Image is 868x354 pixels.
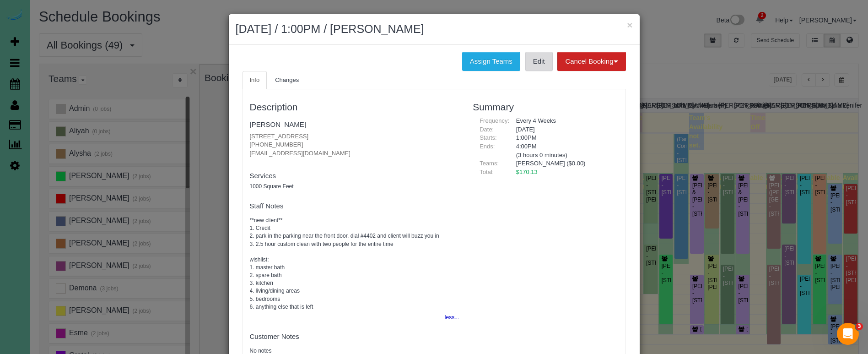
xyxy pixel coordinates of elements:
[516,169,538,175] span: $170.13
[236,21,633,38] h2: [DATE] / 1:00PM / [PERSON_NAME]
[439,311,459,324] button: less...
[480,160,499,167] span: Teams:
[557,52,625,71] button: Cancel Booking
[509,134,619,142] div: 1:00PM
[480,117,509,124] span: Frequency:
[525,52,553,71] a: Edit
[473,102,618,112] h3: Summary
[480,134,497,141] span: Starts:
[250,172,459,180] h4: Services
[250,102,459,112] h3: Description
[268,71,306,90] a: Changes
[480,143,495,150] span: Ends:
[509,117,619,125] div: Every 4 Weeks
[250,202,459,210] h4: Staff Notes
[275,76,299,83] span: Changes
[856,323,863,330] span: 3
[250,76,260,83] span: Info
[837,323,859,345] iframe: Intercom live chat
[250,217,459,311] pre: **new client** 1. Credit 2. park in the parking near the front door, dial #4402 and client will b...
[480,169,494,175] span: Total:
[250,132,459,158] p: [STREET_ADDRESS] [PHONE_NUMBER] [EMAIL_ADDRESS][DOMAIN_NAME]
[516,159,612,168] li: [PERSON_NAME] ($0.00)
[627,20,632,30] button: ×
[509,142,619,159] div: 4:00PM (3 hours 0 minutes)
[250,333,459,341] h4: Customer Notes
[250,120,306,128] a: [PERSON_NAME]
[243,71,267,90] a: Info
[462,52,520,71] button: Assign Teams
[480,126,494,133] span: Date:
[509,125,619,134] div: [DATE]
[250,184,459,190] h5: 1000 Square Feet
